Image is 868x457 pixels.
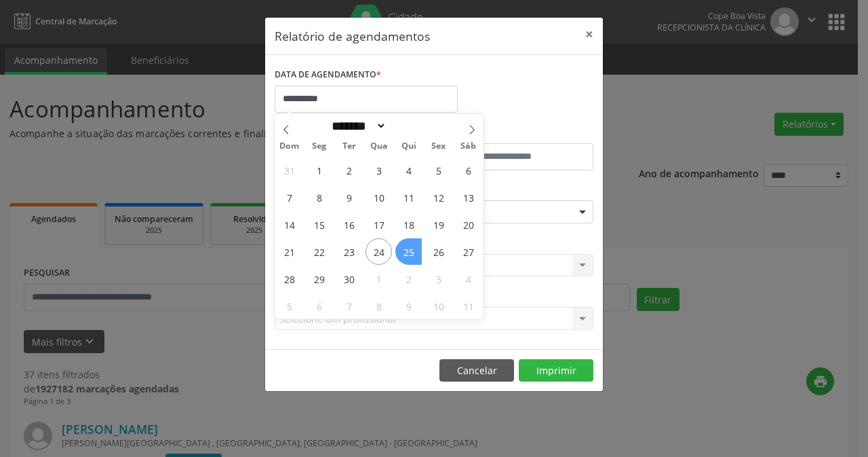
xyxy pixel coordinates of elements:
[304,142,334,151] span: Seg
[454,142,484,151] span: Sáb
[306,293,332,319] span: Outubro 6, 2025
[425,266,452,292] span: Outubro 3, 2025
[336,238,362,265] span: Setembro 23, 2025
[275,142,304,151] span: Dom
[395,211,422,238] span: Setembro 18, 2025
[395,184,422,211] span: Setembro 11, 2025
[366,266,392,292] span: Outubro 1, 2025
[455,211,481,238] span: Setembro 20, 2025
[306,238,332,265] span: Setembro 22, 2025
[455,157,481,183] span: Setembro 6, 2025
[276,184,302,211] span: Setembro 7, 2025
[276,211,302,238] span: Setembro 14, 2025
[336,293,362,319] span: Outubro 7, 2025
[276,157,302,183] span: Agosto 31, 2025
[366,184,392,211] span: Setembro 10, 2025
[425,157,452,183] span: Setembro 5, 2025
[395,293,422,319] span: Outubro 9, 2025
[366,238,392,265] span: Setembro 24, 2025
[336,266,362,292] span: Setembro 30, 2025
[336,211,362,238] span: Setembro 16, 2025
[425,293,452,319] span: Outubro 10, 2025
[425,211,452,238] span: Setembro 19, 2025
[437,122,593,143] label: ATÉ
[366,293,392,319] span: Outubro 8, 2025
[276,266,302,292] span: Setembro 28, 2025
[364,142,394,151] span: Qua
[306,266,332,292] span: Setembro 29, 2025
[306,211,332,238] span: Setembro 15, 2025
[395,157,422,183] span: Setembro 4, 2025
[327,119,387,133] select: Month
[455,184,481,211] span: Setembro 13, 2025
[306,157,332,183] span: Setembro 1, 2025
[455,238,481,265] span: Setembro 27, 2025
[425,238,452,265] span: Setembro 26, 2025
[366,211,392,238] span: Setembro 17, 2025
[336,184,362,211] span: Setembro 9, 2025
[455,266,481,292] span: Outubro 4, 2025
[576,18,603,51] button: Close
[425,184,452,211] span: Setembro 12, 2025
[439,359,514,382] button: Cancelar
[275,65,381,86] label: DATA DE AGENDAMENTO
[306,184,332,211] span: Setembro 8, 2025
[275,27,430,45] h5: Relatório de agendamentos
[336,157,362,183] span: Setembro 2, 2025
[455,293,481,319] span: Outubro 11, 2025
[366,157,392,183] span: Setembro 3, 2025
[395,266,422,292] span: Outubro 2, 2025
[424,142,454,151] span: Sex
[395,238,422,265] span: Setembro 25, 2025
[276,293,302,319] span: Outubro 5, 2025
[387,119,431,133] input: Year
[394,142,424,151] span: Qui
[334,142,364,151] span: Ter
[519,359,593,382] button: Imprimir
[276,238,302,265] span: Setembro 21, 2025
